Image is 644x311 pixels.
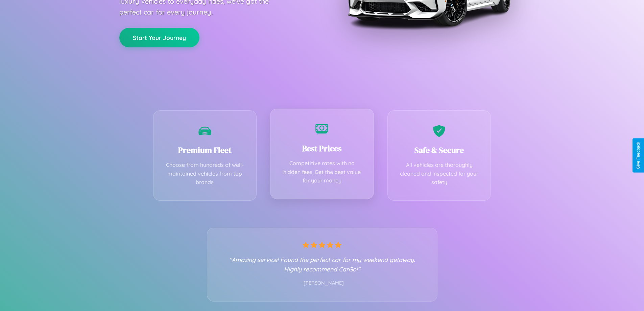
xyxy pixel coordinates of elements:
p: All vehicles are thoroughly cleaned and inspected for your safety [398,161,481,187]
h3: Premium Fleet [164,145,246,156]
h3: Safe & Secure [398,145,481,156]
p: Choose from hundreds of well-maintained vehicles from top brands [164,161,246,187]
p: "Amazing service! Found the perfect car for my weekend getaway. Highly recommend CarGo!" [221,255,424,274]
p: - [PERSON_NAME] [221,279,424,288]
div: Give Feedback [636,142,641,169]
p: Competitive rates with no hidden fees. Get the best value for your money [281,159,363,185]
button: Start Your Journey [119,28,199,47]
h3: Best Prices [281,143,363,154]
